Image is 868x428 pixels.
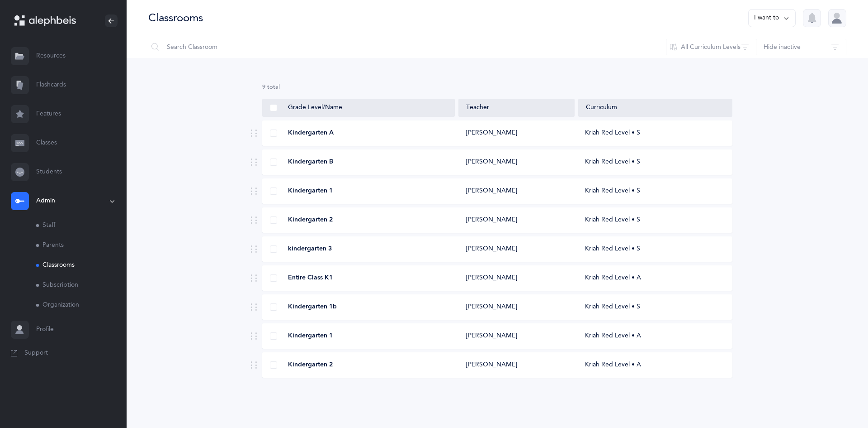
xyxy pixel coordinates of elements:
[288,303,337,312] span: Kindergarten 1b
[36,216,127,236] a: Staff
[748,9,796,27] button: I want to
[267,84,280,90] span: total
[288,245,332,254] span: kindergarten 3
[578,216,732,225] div: Kriah Red Level • S
[666,36,756,58] button: All Curriculum Levels
[578,332,732,341] div: Kriah Red Level • A
[148,10,203,25] div: Classrooms
[466,103,566,112] div: Teacher
[24,349,48,358] span: Support
[288,332,333,341] span: Kindergarten 1
[288,187,333,196] span: Kindergarten 1
[578,245,732,254] div: Kriah Red Level • S
[823,383,857,417] iframe: Drift Widget Chat Controller
[262,83,732,91] div: 9
[36,236,127,255] a: Parents
[288,361,333,370] span: Kindergarten 2
[466,245,517,254] div: [PERSON_NAME]
[288,129,334,138] span: Kindergarten A
[36,255,127,275] a: Classrooms
[288,158,333,167] span: Kindergarten B
[578,129,732,138] div: Kriah Red Level • S
[466,158,517,167] div: [PERSON_NAME]
[466,216,517,225] div: [PERSON_NAME]
[466,187,517,196] div: [PERSON_NAME]
[756,36,846,58] button: Hide inactive
[578,303,732,312] div: Kriah Red Level • S
[466,361,517,370] div: [PERSON_NAME]
[288,216,333,225] span: Kindergarten 2
[466,332,517,341] div: [PERSON_NAME]
[578,158,732,167] div: Kriah Red Level • S
[578,187,732,196] div: Kriah Red Level • S
[586,103,725,112] div: Curriculum
[466,303,517,312] div: [PERSON_NAME]
[578,361,732,370] div: Kriah Red Level • A
[36,275,127,295] a: Subscription
[288,274,333,283] span: Entire Class K1
[36,295,127,315] a: Organization
[466,129,517,138] div: [PERSON_NAME]
[270,103,447,112] div: Grade Level/Name
[578,274,732,283] div: Kriah Red Level • A
[466,274,517,283] div: [PERSON_NAME]
[148,36,666,58] input: Search Classroom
